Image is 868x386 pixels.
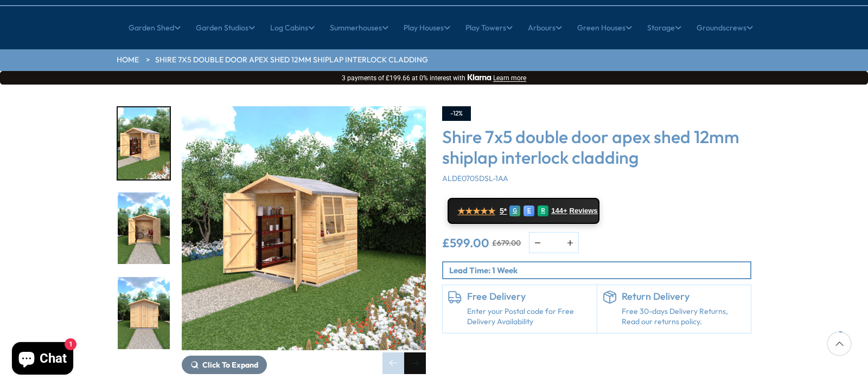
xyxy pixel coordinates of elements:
[118,277,170,349] img: Aldernay_7x5_GARDEN_Front_200x200.jpg
[551,207,567,215] span: 144+
[155,55,428,66] a: Shire 7x5 double door apex shed 12mm shiplap interlock cladding
[492,239,521,247] del: £679.00
[538,205,548,216] div: R
[509,205,520,216] div: G
[270,14,315,41] a: Log Cabins
[457,206,495,216] span: ★★★★★
[182,106,426,374] div: 1 / 14
[467,306,591,327] a: Enter your Postal code for Free Delivery Availability
[442,106,471,121] div: -12%
[449,265,750,276] p: Lead Time: 1 Week
[117,106,171,181] div: 1 / 14
[202,360,258,370] span: Click To Expand
[524,205,534,216] div: E
[622,291,746,303] h6: Return Delivery
[182,106,426,350] img: Shire 7x5 double door apex shed 12mm shiplap interlock cladding
[129,14,181,41] a: Garden Shed
[182,356,267,374] button: Click To Expand
[622,306,746,327] p: Free 30-days Delivery Returns, Read our returns policy.
[9,342,76,377] inbox-online-store-chat: Shopify online store chat
[117,276,171,350] div: 3 / 14
[404,14,450,41] a: Play Houses
[442,126,751,168] h3: Shire 7x5 double door apex shed 12mm shiplap interlock cladding
[467,291,591,303] h6: Free Delivery
[117,191,171,266] div: 2 / 14
[570,207,598,215] span: Reviews
[465,14,513,41] a: Play Towers
[697,14,753,41] a: Groundscrews
[117,55,139,66] a: HOME
[382,352,404,374] div: Previous slide
[118,107,170,179] img: Aldernay_7x5_GARDEN_RH-LIFE_200x200.jpg
[196,14,255,41] a: Garden Studios
[442,173,508,183] span: ALDE0705DSL-1AA
[647,14,681,41] a: Storage
[448,198,599,224] a: ★★★★★ 5* G E R 144+ Reviews
[577,14,632,41] a: Green Houses
[404,352,426,374] div: Next slide
[442,237,489,249] ins: £599.00
[118,192,170,265] img: Aldernay_7x5_GARDEN_Front_life_200x200.jpg
[330,14,388,41] a: Summerhouses
[528,14,562,41] a: Arbours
